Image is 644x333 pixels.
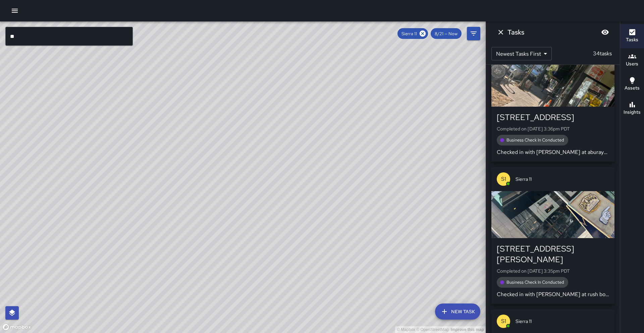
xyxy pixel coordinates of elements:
button: Users [620,48,644,72]
p: 34 tasks [590,50,614,58]
button: Dismiss [494,25,507,39]
span: Sierra 11 [397,31,421,37]
p: Completed on [DATE] 3:36pm PDT [497,125,609,132]
h6: Tasks [507,27,524,38]
p: Completed on [DATE] 3:35pm PDT [497,268,609,274]
h6: Tasks [626,36,638,44]
button: Blur [598,25,612,39]
h6: Users [626,60,638,68]
button: New Task [435,303,480,320]
div: [STREET_ADDRESS][PERSON_NAME] [497,243,609,265]
p: S1 [501,317,506,325]
span: Business Check In Conducted [502,137,568,143]
h6: Insights [624,109,641,116]
span: 8/21 — Now [431,31,462,37]
button: Insights [620,97,644,121]
span: Sierra 11 [516,318,609,325]
p: Checked in with [PERSON_NAME] at aburaya code r Code 4 [497,148,609,156]
button: S1Sierra 11[STREET_ADDRESS][PERSON_NAME]Completed on [DATE] 3:35pm PDTBusiness Check In Conducted... [491,167,614,304]
button: Assets [620,72,644,97]
span: Business Check In Conducted [502,279,568,285]
button: S1Sierra 11[STREET_ADDRESS]Completed on [DATE] 3:36pm PDTBusiness Check In ConductedChecked in wi... [491,36,614,162]
div: Sierra 11 [397,28,428,39]
p: Checked in with [PERSON_NAME] at rush bowls code 4 [497,290,609,298]
button: Tasks [620,24,644,48]
span: Sierra 11 [516,176,609,182]
p: S1 [501,175,506,183]
h6: Assets [625,85,640,92]
div: [STREET_ADDRESS] [497,112,609,123]
div: Newest Tasks First [491,47,552,60]
button: Filters [467,27,480,40]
